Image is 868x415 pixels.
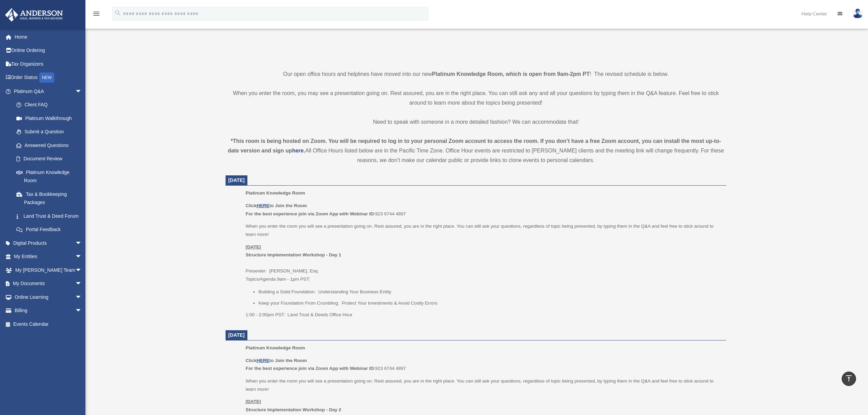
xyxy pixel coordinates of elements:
[10,209,92,223] a: Land Trust & Deed Forum
[246,358,307,363] b: Click to Join the Room
[75,263,89,277] span: arrow_drop_down
[246,366,375,371] b: For the best experience join via Zoom App with Webinar ID:
[258,288,721,296] li: Building a Solid Foundation: Understanding Your Business Entity
[246,357,721,373] p: 923 6744 4897
[258,299,721,307] li: Keep your Foundation From Crumbling: Protect Your Investments & Avoid Costly Errors
[5,44,92,57] a: Online Ordering
[226,89,726,108] p: When you enter the room, you may see a presentation going on. Rest assured, you are in the right ...
[228,332,245,338] span: [DATE]
[10,111,92,125] a: Platinum Walkthrough
[246,244,261,250] u: [DATE]
[5,277,92,291] a: My Documentsarrow_drop_down
[75,250,89,264] span: arrow_drop_down
[5,263,92,277] a: My [PERSON_NAME] Teamarrow_drop_down
[10,98,92,112] a: Client FAQ
[246,377,721,393] p: When you enter the room you will see a presentation going on. Rest assured, you are in the right ...
[304,148,305,153] strong: .
[246,243,721,283] p: Presenter: [PERSON_NAME], Esq. Topics/Agenda 9am - 1pm PST:
[226,136,726,165] div: All Office Hours listed below are in the Pacific Time Zone. Office Hour events are restricted to ...
[246,203,307,208] b: Click to Join the Room
[432,71,589,77] strong: Platinum Knowledge Room, which is open from 9am-2pm PT
[226,69,726,79] p: Our open office hours and helplines have moved into our new ! The revised schedule is below.
[10,165,89,187] a: Platinum Knowledge Room
[10,138,92,152] a: Answered Questions
[10,223,92,237] a: Portal Feedback
[3,8,65,22] img: Anderson Advisors Platinum Portal
[92,12,100,18] a: menu
[5,250,92,264] a: My Entitiesarrow_drop_down
[228,177,245,183] span: [DATE]
[257,358,269,363] a: HERE
[246,202,721,218] p: 923 6744 4897
[5,317,92,331] a: Events Calendar
[246,345,305,350] span: Platinum Knowledge Room
[10,125,92,139] a: Submit a Question
[246,252,341,257] b: Structure Implementation Workshop - Day 1
[114,9,122,17] i: search
[39,72,54,83] div: NEW
[292,148,304,153] a: here
[246,211,375,216] b: For the best experience join via Zoom App with Webinar ID:
[75,304,89,318] span: arrow_drop_down
[246,190,305,196] span: Platinum Knowledge Room
[228,138,721,153] strong: *This room is being hosted on Zoom. You will be required to log in to your personal Zoom account ...
[92,10,100,18] i: menu
[5,30,92,44] a: Home
[75,277,89,291] span: arrow_drop_down
[246,222,721,238] p: When you enter the room you will see a presentation going on. Rest assured, you are in the right ...
[75,236,89,250] span: arrow_drop_down
[845,374,853,383] i: vertical_align_top
[10,152,92,166] a: Document Review
[5,71,92,85] a: Order StatusNEW
[842,372,856,386] a: vertical_align_top
[246,311,721,319] p: 1:00 - 2:00pm PST: Land Trust & Deeds Office Hour
[5,84,92,98] a: Platinum Q&Aarrow_drop_down
[10,187,92,209] a: Tax & Bookkeeping Packages
[257,203,269,208] a: HERE
[853,9,863,18] img: User Pic
[75,290,89,304] span: arrow_drop_down
[5,290,92,304] a: Online Learningarrow_drop_down
[5,304,92,318] a: Billingarrow_drop_down
[75,84,89,98] span: arrow_drop_down
[246,399,261,404] u: [DATE]
[246,407,341,412] b: Structure Implementation Workshop - Day 2
[226,117,726,127] p: Need to speak with someone in a more detailed fashion? We can accommodate that!
[5,57,92,71] a: Tax Organizers
[5,236,92,250] a: Digital Productsarrow_drop_down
